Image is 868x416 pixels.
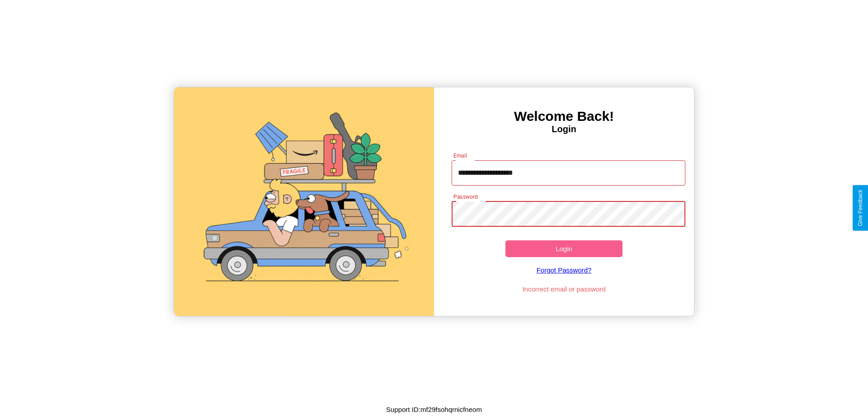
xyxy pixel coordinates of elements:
[434,124,694,134] h4: Login
[386,403,482,416] p: Support ID: mf29fsohqrnicfneom
[453,193,477,201] label: Password
[453,152,467,159] label: Email
[434,109,694,124] h3: Welcome Back!
[174,87,434,316] img: gif
[447,257,681,283] a: Forgot Password?
[505,240,623,257] button: Login
[447,283,681,295] p: Incorrect email or password
[857,190,863,226] div: Give Feedback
